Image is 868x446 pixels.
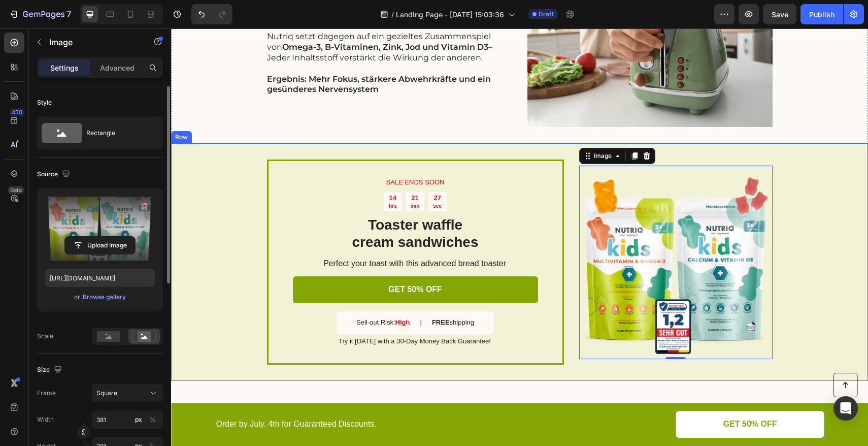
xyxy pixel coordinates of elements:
button: Browse gallery [82,292,126,302]
div: 27 [262,166,271,174]
label: Frame [37,389,56,398]
input: px% [92,410,163,429]
label: Width [37,415,54,424]
span: Save [772,10,788,19]
div: Style [37,98,52,107]
button: px [147,413,159,426]
div: 21 [240,166,249,174]
a: GET 50% OFF [122,248,367,275]
p: Sell-out Risk: [185,290,239,299]
button: Square [92,384,163,402]
button: Save [763,4,796,24]
div: Row [2,104,19,113]
div: Scale [37,332,53,341]
button: Publish [800,4,843,24]
p: hrs [218,174,226,181]
div: Image [421,123,443,132]
p: Try it [DATE] with a 30-Day Money Back Guarantee! [122,309,366,317]
strong: High [224,290,239,298]
div: Undo/Redo [191,4,232,24]
p: Settings [50,62,79,73]
button: % [132,413,145,426]
button: 7 [4,4,76,24]
p: sec [262,174,271,181]
div: Browse gallery [83,293,126,302]
h2: Toaster waffle cream sandwiches [122,187,367,223]
p: Image [49,36,136,48]
p: | [249,290,250,299]
div: % [150,415,156,424]
p: SALE ENDS SOON [123,150,366,158]
div: Beta [8,186,24,194]
div: Source [37,168,72,181]
a: GET 50% OFF [505,383,653,409]
p: 7 [66,8,71,20]
strong: Omega-3, B-Vitaminen, Zink, Jod und Vitamin D3 [111,14,317,23]
p: GET 50% OFF [552,391,606,401]
span: Draft [539,10,554,19]
p: Nutriq setzt dagegen auf ein gezieltes Zusammenspiel von – Jeder Inhaltsstoff verstärkt die Wirku... [96,3,324,35]
p: shipping [261,290,303,299]
strong: FREE [261,290,279,298]
p: min [240,174,249,181]
span: Square [96,389,117,398]
p: GET 50% OFF [217,256,271,267]
strong: Ergebnis: Mehr Fokus, stärkere Abwehrkräfte und ein gesünderes Nervensystem [96,46,320,66]
div: Publish [809,9,834,20]
div: 14 [218,166,226,174]
p: Perfect your toast with this advanced bread toaster [122,230,366,241]
iframe: Design area [171,28,868,446]
span: / [391,9,394,20]
div: Rectangle [86,121,148,145]
div: 450 [10,108,24,116]
img: gempages_573273788456633569-8991ac59-7408-4016-9be2-04af149c881d.webp [408,137,602,331]
button: Upload Image [64,236,136,254]
div: Size [37,363,64,377]
div: px [135,415,142,424]
p: Advanced [100,62,135,73]
span: or [74,291,80,303]
div: Open Intercom Messenger [833,396,858,421]
input: https://example.com/image.jpg [45,269,155,287]
span: Landing Page - [DATE] 15:03:36 [396,9,504,20]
